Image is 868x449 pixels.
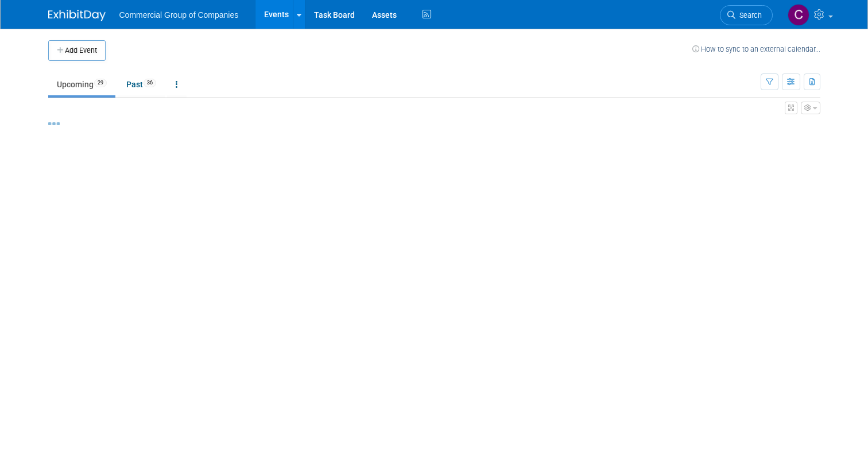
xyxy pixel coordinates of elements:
span: 29 [94,79,107,87]
img: loading... [48,122,60,125]
a: Upcoming29 [48,73,115,95]
span: 36 [144,79,156,87]
a: Search [720,5,773,25]
a: How to sync to an external calendar... [692,45,820,53]
img: Cole Mattern [788,4,809,26]
button: Add Event [48,40,106,61]
span: Search [735,11,762,20]
img: ExhibitDay [48,10,106,21]
a: Past36 [118,73,165,95]
span: Commercial Group of Companies [119,10,239,20]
